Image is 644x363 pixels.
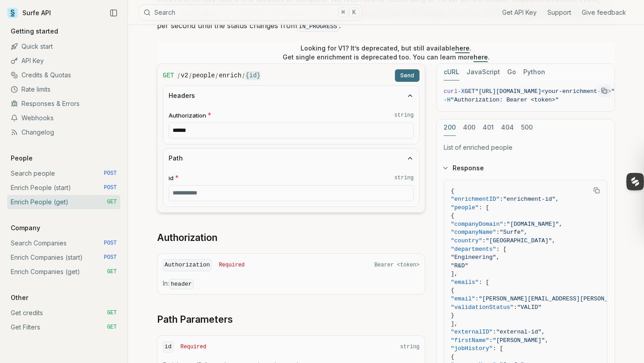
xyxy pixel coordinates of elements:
[107,198,117,206] span: GET
[163,279,419,289] p: In:
[479,279,489,286] span: : [
[523,64,545,80] button: Python
[496,246,506,253] span: : [
[463,119,475,136] button: 400
[169,174,174,182] span: id
[451,295,475,302] span: "email"
[496,229,500,236] span: :
[104,170,117,177] span: POST
[501,119,514,136] button: 404
[189,71,191,80] span: /
[169,111,206,120] span: Authorization
[163,148,419,168] button: Path
[216,71,218,80] span: /
[496,254,500,261] span: ,
[451,97,559,103] span: "Authorization: Bearer <token>"
[489,337,493,344] span: :
[157,232,217,244] a: Authorization
[451,270,458,277] span: ],
[7,27,62,36] p: Getting started
[163,341,174,353] code: id
[465,88,475,95] span: GET
[451,188,454,194] span: {
[338,8,348,17] kbd: ⌘
[104,254,117,261] span: POST
[139,4,362,21] button: Search⌘K
[507,64,516,80] button: Go
[475,88,614,95] span: "[URL][DOMAIN_NAME]<your-enrichment-id>"
[524,229,528,236] span: ,
[521,119,533,136] button: 500
[451,237,482,244] span: "country"
[502,8,537,17] a: Get API Key
[582,8,626,17] a: Give feedback
[451,321,458,327] span: ],
[444,64,459,80] button: cURL
[436,156,614,180] button: Response
[7,82,120,97] a: Rate limits
[7,224,44,232] p: Company
[7,111,120,125] a: Webhooks
[451,262,468,269] span: "R&D"
[297,21,339,32] code: IN_PROGRESS
[451,221,503,228] span: "companyDomain"
[500,229,524,236] span: "Surfe"
[7,39,120,54] a: Quick start
[552,237,555,244] span: ,
[181,343,207,350] span: Required
[503,196,555,203] span: "enrichment-id"
[500,196,503,203] span: :
[178,71,180,80] span: /
[104,184,117,191] span: POST
[496,329,541,335] span: "external-id"
[7,181,120,195] a: Enrich People (start) POST
[482,237,486,244] span: :
[444,88,458,95] span: curl
[163,86,419,106] button: Headers
[349,8,359,17] kbd: K
[542,329,545,335] span: ,
[451,354,454,360] span: {
[483,119,494,136] button: 401
[181,71,188,80] code: v2
[192,71,215,80] code: people
[507,221,559,228] span: "[DOMAIN_NAME]"
[590,184,603,197] button: Copy Text
[7,236,120,250] a: Search Companies POST
[7,54,120,68] a: API Key
[486,237,552,244] span: "[GEOGRAPHIC_DATA]"
[597,84,611,97] button: Copy Text
[7,68,120,82] a: Credits & Quotas
[374,262,419,269] span: Bearer <token>
[555,196,559,203] span: ,
[444,97,451,103] span: -H
[7,250,120,265] a: Enrich Companies (start) POST
[163,259,212,271] code: Authorization
[451,312,454,319] span: }
[466,64,500,80] button: JavaScript
[547,8,571,17] a: Support
[395,69,419,82] button: Send
[7,166,120,181] a: Search people POST
[451,304,513,311] span: "validationStatus"
[246,71,261,80] code: {id}
[169,279,194,289] code: header
[545,337,549,344] span: ,
[475,295,479,302] span: :
[451,279,479,286] span: "emails"
[517,304,542,311] span: "VALID"
[444,119,456,136] button: 200
[493,337,545,344] span: "[PERSON_NAME]"
[474,53,488,61] a: here
[7,195,120,209] a: Enrich People (get) GET
[163,71,174,80] span: GET
[451,287,454,294] span: {
[283,44,490,62] p: Looking for V1? It’s deprecated, but still available . Get single enrichment is deprecated too. Y...
[479,204,489,211] span: : [
[219,71,241,80] code: enrich
[7,6,51,20] a: Surfe API
[513,304,517,311] span: :
[451,246,496,253] span: "departments"
[107,268,117,275] span: GET
[242,71,245,80] span: /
